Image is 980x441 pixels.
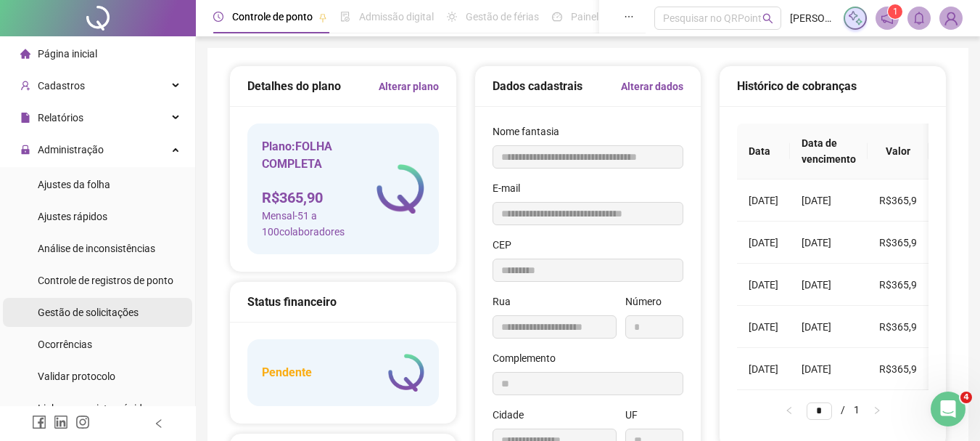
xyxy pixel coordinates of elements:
[785,406,794,415] span: left
[388,354,424,392] img: logo-atual-colorida-simples.ef1a4d5a9bda94f4ab63.png
[262,208,376,240] span: Mensal - 51 a 100 colaboradores
[493,294,520,309] label: Rua
[38,211,107,222] span: Ajustes rápidos
[873,406,881,415] span: right
[232,11,313,23] span: Controle de ponto
[493,350,565,366] label: Complemento
[893,7,898,17] span: 1
[20,81,30,91] span: user-add
[790,264,868,306] td: [DATE]
[340,12,350,22] span: file-done
[38,339,92,350] span: Ocorrências
[790,179,868,222] td: [DATE]
[318,13,327,22] span: pushpin
[38,144,104,155] span: Administração
[493,124,569,139] label: Nome fantasia
[247,293,439,311] div: Status financeiro
[38,371,115,382] span: Validar protocolo
[737,124,790,179] th: Data
[624,12,634,22] span: ellipsis
[38,80,85,92] span: Cadastros
[778,402,801,419] li: Página anterior
[38,179,110,190] span: Ajustes da folha
[154,418,164,429] span: left
[868,222,928,264] td: R$365,9
[625,294,671,309] label: Número
[54,415,68,429] span: linkedin
[38,48,97,60] span: Página inicial
[790,222,868,264] td: [DATE]
[790,10,835,26] span: [PERSON_NAME]
[888,4,902,19] sup: 1
[960,392,972,403] span: 4
[75,415,90,429] span: instagram
[20,145,30,155] span: lock
[262,364,312,381] h5: Pendente
[493,180,530,196] label: E-mail
[262,138,376,173] h5: Plano: FOLHA COMPLETA
[359,11,434,23] span: Admissão digital
[247,78,341,95] h5: Detalhes do plano
[38,307,139,318] span: Gestão de solicitações
[38,402,148,414] span: Link para registro rápido
[790,348,868,390] td: [DATE]
[868,264,928,306] td: R$365,9
[38,243,155,254] span: Análise de inconsistências
[571,11,627,23] span: Painel do DP
[868,179,928,222] td: R$365,9
[737,306,790,348] td: [DATE]
[38,275,173,286] span: Controle de registros de ponto
[778,402,801,419] button: left
[737,264,790,306] td: [DATE]
[762,13,773,24] span: search
[493,407,533,423] label: Cidade
[493,237,521,253] label: CEP
[868,124,928,179] th: Valor
[213,12,223,22] span: clock-circle
[737,348,790,390] td: [DATE]
[807,402,860,419] li: 1/1
[737,77,928,95] div: Histórico de cobranças
[493,78,582,95] h5: Dados cadastrais
[737,179,790,222] td: [DATE]
[20,113,30,123] span: file
[737,222,790,264] td: [DATE]
[881,12,894,25] span: notification
[940,7,962,29] img: 81567
[865,402,889,419] li: Próxima página
[376,164,424,214] img: logo-atual-colorida-simples.ef1a4d5a9bda94f4ab63.png
[379,78,439,94] a: Alterar plano
[447,12,457,22] span: sun
[552,12,562,22] span: dashboard
[625,407,647,423] label: UF
[931,392,965,426] iframe: Intercom live chat
[865,402,889,419] button: right
[790,306,868,348] td: [DATE]
[868,306,928,348] td: R$365,9
[262,187,376,208] h4: R$ 365,90
[841,404,845,416] span: /
[621,78,683,94] a: Alterar dados
[20,49,30,59] span: home
[466,11,539,23] span: Gestão de férias
[847,10,863,26] img: sparkle-icon.fc2bf0ac1784a2077858766a79e2daf3.svg
[32,415,46,429] span: facebook
[790,124,868,179] th: Data de vencimento
[38,112,83,124] span: Relatórios
[913,12,926,25] span: bell
[868,348,928,390] td: R$365,9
